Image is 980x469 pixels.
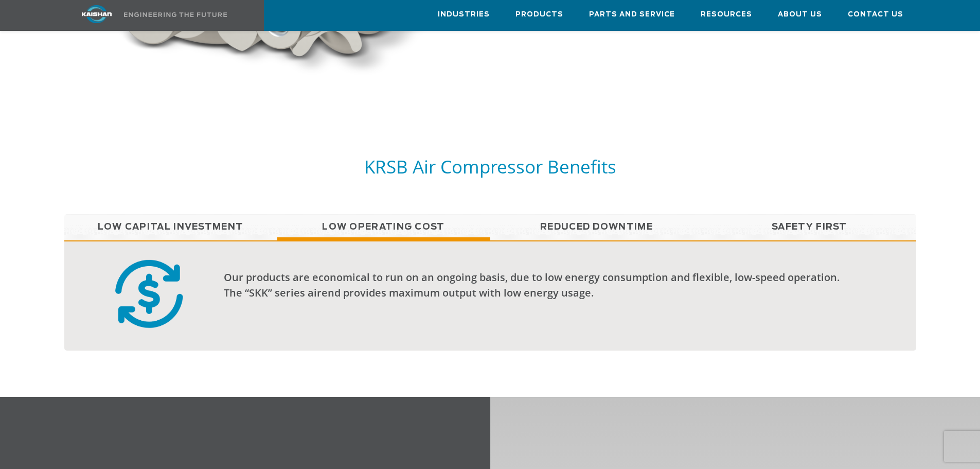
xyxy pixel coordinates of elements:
h5: KRSB Air Compressor Benefits [64,155,916,178]
div: Our products are economical to run on an ongoing basis, due to low energy consumption and flexibl... [224,270,847,301]
a: Low Operating Cost [277,214,490,240]
span: Contact Us [848,9,903,21]
span: About Us [778,9,822,21]
span: Resources [701,9,752,21]
a: Contact Us [848,1,903,28]
a: About Us [778,1,822,28]
a: Low Capital Investment [64,214,277,240]
img: kaishan logo [58,5,135,23]
img: Engineering the future [124,12,227,17]
div: Low Operating Cost [64,240,916,351]
span: Industries [438,9,490,21]
span: Products [515,9,563,21]
span: Parts and Service [589,9,675,21]
a: Products [515,1,563,28]
a: Parts and Service [589,1,675,28]
img: cost efficient badge [109,257,189,331]
a: Reduced Downtime [490,214,703,240]
a: Industries [438,1,490,28]
a: Resources [701,1,752,28]
a: Safety First [703,214,916,240]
